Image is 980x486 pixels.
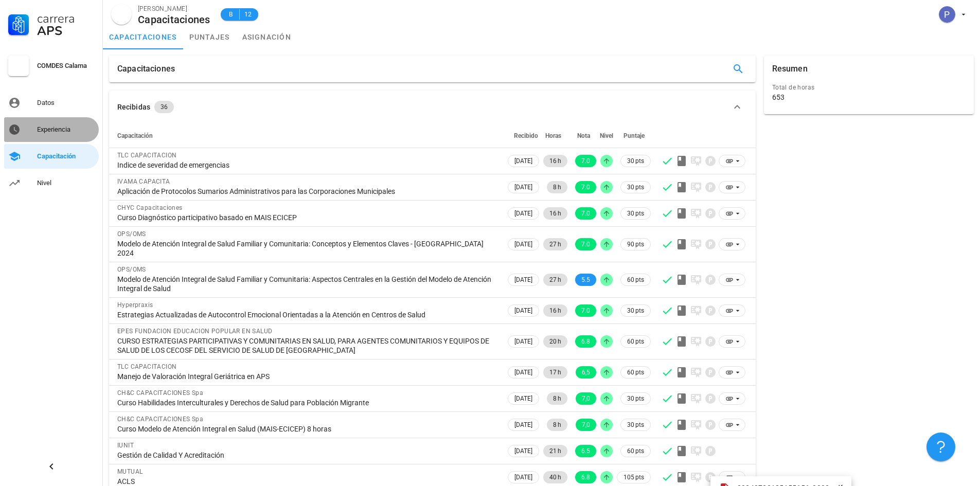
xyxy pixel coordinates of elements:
span: 16 h [549,155,561,167]
span: Nivel [600,132,613,139]
span: 7.0 [581,304,590,317]
a: capacitaciones [103,25,183,49]
div: Curso Diagnóstico participativo basado en MAIS ECICEP [117,213,497,222]
span: [DATE] [514,239,532,250]
div: Curso Modelo de Atención Integral en Salud (MAIS-ECICEP) 8 horas [117,424,497,434]
span: [DATE] [514,419,532,430]
span: 30 pts [627,208,644,219]
div: Capacitación [37,152,95,160]
span: [DATE] [514,208,532,219]
span: 7,0 [582,392,590,405]
th: Recibido [506,123,541,148]
span: 8 h [553,181,561,193]
span: 20 h [549,335,561,348]
div: Curso Habilidades Interculturales y Derechos de Salud para Población Migrante [117,398,497,407]
a: Datos [4,91,99,115]
span: [DATE] [514,393,532,404]
span: Capacitación [117,132,153,139]
a: Nivel [4,171,99,195]
span: 60 pts [627,336,644,347]
span: TLC CAPACITACION [117,363,176,370]
span: 7.0 [581,207,590,220]
th: Puntaje [615,123,653,148]
span: OPS/OMS [117,266,146,273]
span: Nota [577,132,590,139]
div: Manejo de Valoración Integral Geriátrica en APS [117,372,497,381]
div: Total de horas [772,82,966,93]
span: CH&C CAPACITACIONES Spa [117,416,203,423]
span: 30 pts [627,393,644,404]
a: asignación [236,25,298,49]
span: Recibido [514,132,538,139]
div: Modelo de Atención Integral de Salud Familiar y Comunitaria: Aspectos Centrales en la Gestión del... [117,275,497,293]
span: [DATE] [514,336,532,347]
span: CHYC Capacitaciones [117,204,183,211]
span: [DATE] [514,182,532,193]
span: 6.8 [581,335,590,348]
span: IUNIT [117,442,134,449]
span: 17 h [549,366,561,379]
span: CH&C CAPACITACIONES Spa [117,389,203,397]
div: ACLS [117,477,497,486]
span: 90 pts [627,239,644,249]
span: 5.5 [581,274,590,286]
th: Capacitación [109,123,506,148]
span: 36 [161,101,168,113]
div: COMDES Calama [37,62,95,70]
div: avatar [111,4,132,25]
div: Recibidas [117,101,150,113]
div: Modelo de Atención Integral de Salud Familiar y Comunitaria: Conceptos y Elementos Claves - [GEOG... [117,239,497,258]
span: 30 pts [627,156,644,166]
div: Aplicación de Protocolos Sumarios Administrativos para las Corporaciones Municipales [117,187,497,196]
span: 60 pts [627,446,644,456]
span: 6.8 [581,471,590,483]
span: [DATE] [514,274,532,285]
span: Horas [545,132,561,139]
span: 16 h [549,304,561,317]
div: 653 [772,93,785,102]
span: 30 pts [627,420,644,430]
span: 60 pts [627,367,644,377]
span: Puntaje [623,132,645,139]
span: 6.5 [581,445,590,457]
a: puntajes [183,25,236,49]
a: Capacitación [4,144,99,169]
div: Indice de severidad de emergencias [117,160,497,170]
span: 7.0 [581,181,590,193]
th: Nivel [598,123,615,148]
span: 27 h [549,238,561,250]
span: [DATE] [514,367,532,378]
span: B [227,9,235,20]
a: Experiencia [4,117,99,142]
span: 40 h [549,471,561,483]
span: Hyperpraxis [117,301,153,309]
span: 8 h [553,419,561,431]
span: 16 h [549,207,561,220]
div: Nivel [37,179,95,187]
span: TLC CAPACITACION [117,152,176,159]
span: MUTUAL [117,468,142,475]
div: Datos [37,99,95,107]
span: [DATE] [514,472,532,483]
span: [DATE] [514,155,532,167]
span: 30 pts [627,182,644,192]
span: 30 pts [627,305,644,316]
span: OPS/OMS [117,230,146,238]
span: 7.0 [581,155,590,167]
div: CURSO ESTRATEGIAS PARTICIPATIVAS Y COMUNITARIAS EN SALUD, PARA AGENTES COMUNITARIOS Y EQUIPOS DE ... [117,336,497,355]
span: [DATE] [514,305,532,316]
div: Capacitaciones [117,56,175,82]
div: Resumen [772,56,808,82]
span: 8 h [553,392,561,405]
span: 60 pts [627,275,644,285]
span: 6,5 [582,366,590,379]
span: 7,0 [582,419,590,431]
span: [DATE] [514,445,532,457]
span: 21 h [549,445,561,457]
span: 7.0 [581,238,590,250]
div: APS [37,25,95,37]
span: IVAMA CAPACITA [117,178,170,185]
div: Experiencia [37,125,95,134]
th: Horas [541,123,569,148]
div: Gestión de Calidad Y Acreditación [117,451,497,460]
